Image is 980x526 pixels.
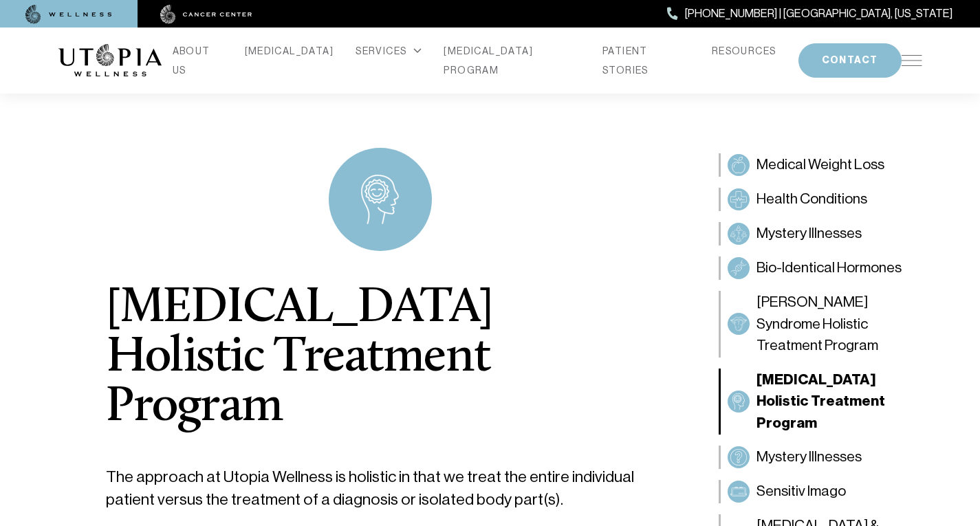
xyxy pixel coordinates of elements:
div: SERVICES [356,41,422,61]
span: Sensitiv Imago [756,481,846,503]
img: Mystery Illnesses [730,226,747,242]
a: Mystery IllnessesMystery Illnesses [719,222,922,245]
span: [PHONE_NUMBER] | [GEOGRAPHIC_DATA], [US_STATE] [685,5,952,23]
a: PATIENT STORIES [602,41,690,80]
p: The approach at Utopia Wellness is holistic in that we treat the entire individual patient versus... [106,465,654,512]
img: wellness [25,5,112,24]
a: Medical Weight LossMedical Weight Loss [719,153,922,177]
a: [MEDICAL_DATA] [245,41,334,61]
span: [PERSON_NAME] Syndrome Holistic Treatment Program [756,292,915,357]
a: Sensitiv ImagoSensitiv Imago [719,480,922,503]
img: cancer center [160,5,252,24]
img: Dementia Holistic Treatment Program [730,393,747,410]
img: icon [361,175,399,224]
a: Sjögren’s Syndrome Holistic Treatment Program[PERSON_NAME] Syndrome Holistic Treatment Program [719,291,922,358]
a: Bio-Identical HormonesBio-Identical Hormones [719,256,922,280]
span: Bio-Identical Hormones [756,257,902,279]
h1: [MEDICAL_DATA] Holistic Treatment Program [106,284,654,432]
img: Sensitiv Imago [730,483,747,500]
img: Sjögren’s Syndrome Holistic Treatment Program [730,316,747,332]
span: Mystery Illnesses [756,446,862,468]
span: Mystery Illnesses [756,223,862,245]
button: CONTACT [798,43,902,78]
img: Health Conditions [730,191,747,208]
a: [PHONE_NUMBER] | [GEOGRAPHIC_DATA], [US_STATE] [667,5,952,23]
img: Medical Weight Loss [730,157,747,173]
a: ABOUT US [173,41,223,80]
img: Mystery Illnesses [730,449,747,465]
img: Bio-Identical Hormones [730,260,747,276]
img: logo [58,44,162,77]
img: icon-hamburger [902,55,922,66]
a: Dementia Holistic Treatment Program[MEDICAL_DATA] Holistic Treatment Program [719,369,922,435]
a: RESOURCES [712,41,776,61]
a: Mystery IllnessesMystery Illnesses [719,446,922,469]
span: Health Conditions [756,188,867,210]
span: Medical Weight Loss [756,154,884,176]
a: Health ConditionsHealth Conditions [719,188,922,211]
a: [MEDICAL_DATA] PROGRAM [444,41,580,80]
span: [MEDICAL_DATA] Holistic Treatment Program [756,369,915,435]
